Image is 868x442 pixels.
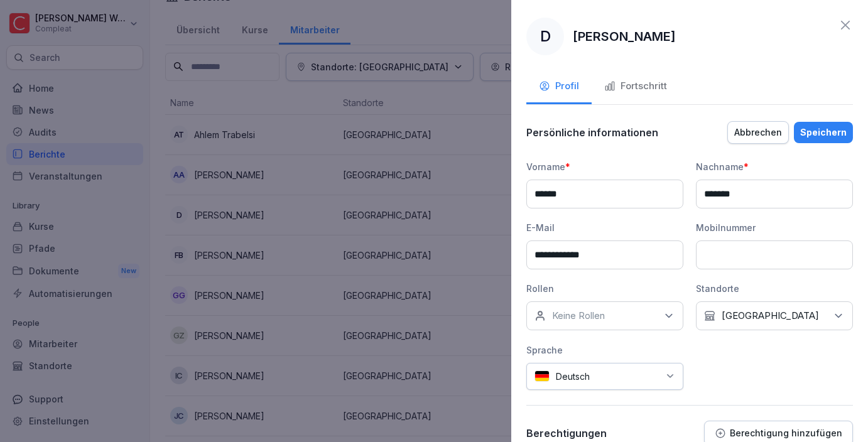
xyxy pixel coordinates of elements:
[526,282,683,295] div: Rollen
[730,428,842,438] p: Berechtigung hinzufügen
[734,126,782,139] div: Abbrechen
[526,70,592,104] button: Profil
[526,363,683,390] div: Deutsch
[696,160,853,173] div: Nachname
[800,126,847,139] div: Speichern
[604,79,667,94] div: Fortschritt
[526,343,683,357] div: Sprache
[534,370,550,382] img: de.svg
[552,310,605,322] p: Keine Rollen
[526,18,564,55] div: D
[722,310,819,322] p: [GEOGRAPHIC_DATA]
[592,70,680,104] button: Fortschritt
[696,282,853,295] div: Standorte
[727,121,789,144] button: Abbrechen
[526,160,683,173] div: Vorname
[526,126,658,139] p: Persönliche informationen
[696,221,853,234] div: Mobilnummer
[526,221,683,234] div: E-Mail
[526,427,607,439] p: Berechtigungen
[573,27,676,46] p: [PERSON_NAME]
[794,122,853,143] button: Speichern
[539,79,579,94] div: Profil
